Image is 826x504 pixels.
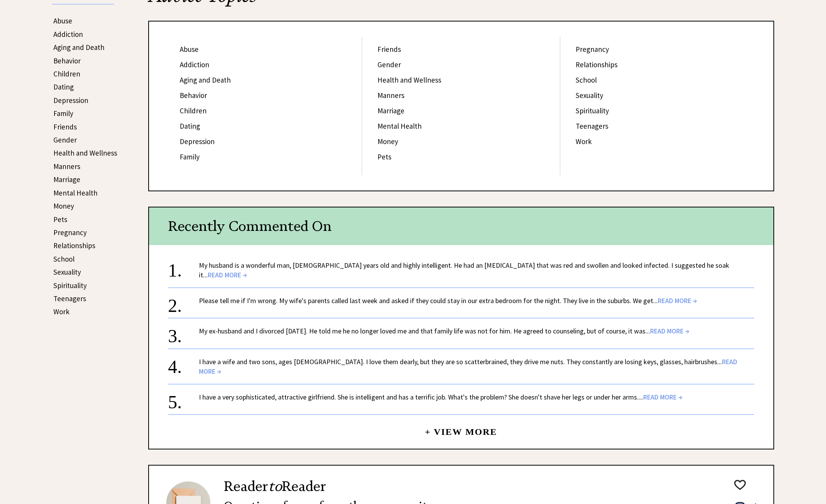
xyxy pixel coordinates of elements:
img: heart_outline%201.png [733,478,747,492]
div: 5. [168,392,199,406]
a: Marriage [377,106,404,115]
span: READ MORE → [658,296,697,305]
a: Spirituality [53,281,87,290]
a: Money [53,201,74,211]
a: Pets [377,152,391,161]
a: Aging and Death [180,75,231,85]
a: Family [180,152,200,161]
div: Recently Commented On [149,207,773,245]
span: to [268,477,282,495]
a: Manners [377,91,404,100]
a: I have a wife and two sons, ages [DEMOGRAPHIC_DATA]. I love them dearly, but they are so scatterb... [199,357,737,376]
a: Mental Health [377,121,422,131]
a: Children [53,69,80,78]
a: Family [53,109,73,118]
a: Dating [180,121,200,131]
a: My ex-husband and I divorced [DATE]. He told me he no longer loved me and that family life was no... [199,327,689,335]
a: Money [377,137,398,146]
a: Relationships [576,60,617,69]
a: Spirituality [576,106,609,115]
div: 3. [168,326,199,340]
div: 2. [168,296,199,310]
a: Abuse [53,16,72,25]
a: Friends [377,45,401,54]
a: Relationships [53,241,95,250]
a: My husband is a wonderful man, [DEMOGRAPHIC_DATA] years old and highly intelligent. He had an [ME... [199,261,729,279]
span: READ MORE → [650,327,689,335]
a: Marriage [53,175,80,184]
a: Work [53,307,70,316]
a: Sexuality [53,267,81,277]
a: Teenagers [53,294,86,303]
a: Pregnancy [576,45,609,54]
a: School [576,75,597,85]
a: Please tell me if I'm wrong. My wife's parents called last week and asked if they could stay in o... [199,296,697,305]
a: Health and Wellness [377,75,441,85]
a: Depression [180,137,215,146]
a: Mental Health [53,188,98,197]
a: Addiction [180,60,209,69]
a: Behavior [53,56,81,65]
a: School [53,254,74,264]
a: Manners [53,162,80,171]
span: READ MORE → [199,357,737,376]
a: Pregnancy [53,228,87,237]
a: Sexuality [576,91,603,100]
a: Gender [53,135,77,144]
a: Health and Wellness [53,148,117,157]
a: Friends [53,122,77,131]
a: Gender [377,60,401,69]
span: READ MORE → [208,270,247,279]
a: Abuse [180,45,199,54]
a: Aging and Death [53,43,104,52]
a: Pets [53,215,67,224]
div: 1. [168,260,199,275]
a: Work [576,137,592,146]
a: + View More [425,420,497,437]
a: Teenagers [576,121,608,131]
div: 4. [168,357,199,371]
a: Depression [53,96,88,105]
a: Addiction [53,30,83,39]
a: Dating [53,82,74,91]
span: READ MORE → [643,393,682,401]
a: Children [180,106,207,115]
a: I have a very sophisticated, attractive girlfriend. She is intelligent and has a terrific job. Wh... [199,393,682,401]
a: Behavior [180,91,207,100]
